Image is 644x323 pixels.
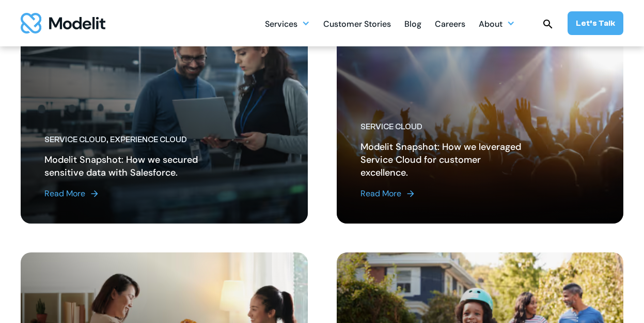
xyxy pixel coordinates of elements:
a: home [21,13,105,33]
div: Services [265,13,310,33]
a: Read More [44,188,210,200]
a: Customer Stories [323,13,391,33]
div: Read More [44,188,85,200]
h2: Modelit Snapshot: How we leveraged Service Cloud for customer excellence. [360,141,526,179]
a: Read More [360,188,526,200]
div: Service Cloud, Experience Cloud [44,134,210,145]
div: Read More [360,188,401,200]
div: About [479,13,515,33]
h2: Modelit Snapshot: How we secured sensitive data with Salesforce. [44,154,210,179]
a: Careers [435,13,465,33]
div: Careers [435,15,465,35]
div: Customer Stories [323,15,391,35]
img: arrow [89,189,100,199]
a: Blog [404,13,421,33]
div: Service Cloud [360,122,526,132]
div: About [479,15,502,35]
div: Services [265,15,297,35]
img: arrow [405,189,416,199]
div: Let’s Talk [576,18,615,29]
div: Blog [404,15,421,35]
a: Let’s Talk [568,11,623,35]
img: modelit logo [21,13,105,33]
